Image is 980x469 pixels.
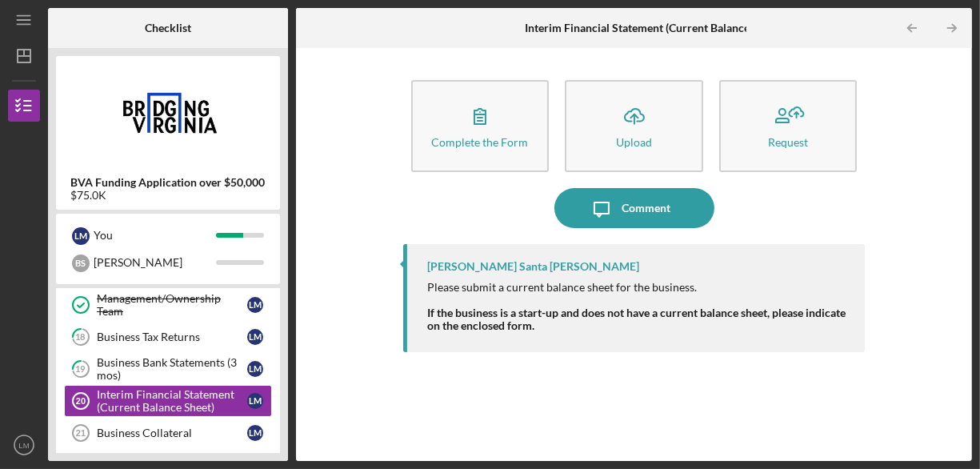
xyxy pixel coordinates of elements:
[94,249,216,276] div: [PERSON_NAME]
[565,80,703,172] button: Upload
[71,176,266,189] b: BVA Funding Application over $50,000
[247,297,263,313] div: L M
[427,260,639,273] div: [PERSON_NAME] Santa [PERSON_NAME]
[97,388,247,414] div: Interim Financial Statement (Current Balance Sheet)
[18,441,29,450] text: LM
[76,364,86,375] tspan: 19
[71,189,266,202] div: $75.0K
[554,188,714,228] button: Comment
[76,332,86,343] tspan: 18
[97,331,247,343] div: Business Tax Returns
[72,227,90,245] div: L M
[64,321,272,353] a: 18Business Tax ReturnsLM
[94,222,216,249] div: You
[525,22,783,34] b: Interim Financial Statement (Current Balance Sheet)
[76,428,86,438] tspan: 21
[145,22,191,34] b: Checklist
[432,136,529,148] div: Complete the Form
[97,292,247,318] div: Management/Ownership Team
[64,417,272,449] a: 21Business CollateralLM
[97,356,247,382] div: Business Bank Statements (3 mos)
[64,353,272,385] a: 19Business Bank Statements (3 mos)LM
[427,306,846,332] strong: If the business is a start-up and does not have a current balance sheet, please indicate on the e...
[247,393,263,409] div: L M
[247,425,263,441] div: L M
[616,136,652,148] div: Upload
[8,429,40,461] button: LM
[427,281,850,294] div: Please submit a current balance sheet for the business.
[247,361,263,377] div: L M
[56,64,280,160] img: Product logo
[719,80,858,172] button: Request
[411,80,550,172] button: Complete the Form
[622,188,670,228] div: Comment
[64,289,272,321] a: Management/Ownership TeamLM
[64,385,272,417] a: 20Interim Financial Statement (Current Balance Sheet)LM
[97,427,247,439] div: Business Collateral
[72,255,90,272] div: B S
[247,329,263,345] div: L M
[768,136,808,148] div: Request
[76,396,86,406] tspan: 20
